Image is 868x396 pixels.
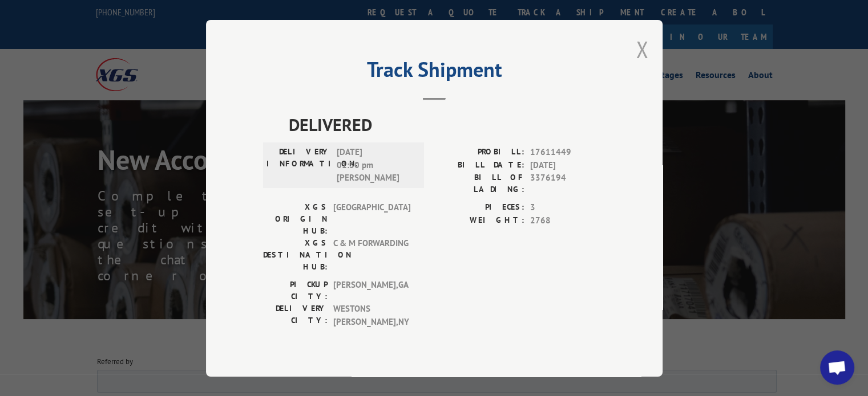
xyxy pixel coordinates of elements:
label: DELIVERY CITY: [263,303,328,328]
span: Primary Contact Last Name [342,183,426,193]
span: DELIVERED [289,112,605,137]
span: [DATE] 01:30 pm [PERSON_NAME] [337,146,414,185]
span: 17611449 [530,146,605,159]
label: PROBILL: [434,146,524,159]
span: [DATE] [530,158,605,172]
span: [GEOGRAPHIC_DATA] [333,201,410,237]
span: 3 [530,201,605,214]
span: WESTONS [PERSON_NAME] , NY [333,303,410,328]
label: PIECES: [434,201,524,214]
label: DELIVERY INFORMATION: [267,146,331,185]
h2: Track Shipment [263,62,605,83]
span: DBA [342,137,357,146]
span: 3376194 [530,172,605,195]
button: Close modal [636,34,648,64]
span: Primary Contact Email [342,277,410,287]
label: BILL DATE: [434,158,524,172]
span: C & M FORWARDING [333,237,410,273]
label: XGS DESTINATION HUB: [263,237,328,273]
label: WEIGHT: [434,214,524,227]
label: PICKUP CITY: [263,279,328,303]
div: Open chat [820,350,854,385]
span: 2768 [530,214,605,227]
span: [PERSON_NAME] , GA [333,279,410,303]
span: Who do you report to within your company? [342,230,478,240]
label: XGS ORIGIN HUB: [263,201,328,237]
label: BILL OF LADING: [434,172,524,195]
